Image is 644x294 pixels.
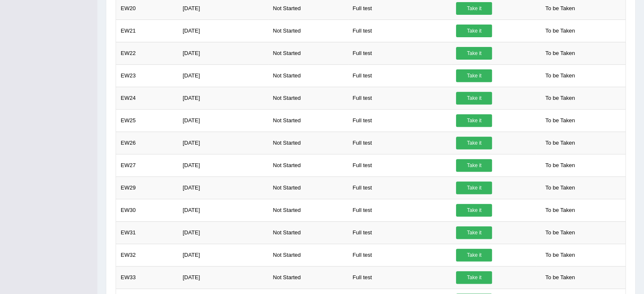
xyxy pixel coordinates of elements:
[178,244,268,266] td: [DATE]
[348,221,452,244] td: Full test
[541,204,579,217] span: To be Taken
[456,25,492,37] a: Take it
[178,64,268,87] td: [DATE]
[268,87,348,109] td: Not Started
[116,199,178,221] td: EW30
[116,87,178,109] td: EW24
[541,25,579,37] span: To be Taken
[116,176,178,199] td: EW29
[178,19,268,42] td: [DATE]
[456,47,492,60] a: Take it
[541,69,579,82] span: To be Taken
[116,244,178,266] td: EW32
[348,244,452,266] td: Full test
[178,132,268,154] td: [DATE]
[178,109,268,132] td: [DATE]
[178,87,268,109] td: [DATE]
[268,19,348,42] td: Not Started
[541,249,579,261] span: To be Taken
[116,42,178,64] td: EW22
[456,69,492,82] a: Take it
[178,154,268,176] td: [DATE]
[348,64,452,87] td: Full test
[268,132,348,154] td: Not Started
[541,226,579,239] span: To be Taken
[348,109,452,132] td: Full test
[541,114,579,127] span: To be Taken
[116,132,178,154] td: EW26
[178,176,268,199] td: [DATE]
[541,92,579,104] span: To be Taken
[268,109,348,132] td: Not Started
[348,199,452,221] td: Full test
[268,199,348,221] td: Not Started
[456,92,492,104] a: Take it
[348,176,452,199] td: Full test
[541,271,579,284] span: To be Taken
[348,87,452,109] td: Full test
[348,132,452,154] td: Full test
[268,64,348,87] td: Not Started
[456,114,492,127] a: Take it
[348,266,452,289] td: Full test
[268,42,348,64] td: Not Started
[116,109,178,132] td: EW25
[116,19,178,42] td: EW21
[178,42,268,64] td: [DATE]
[178,266,268,289] td: [DATE]
[456,159,492,172] a: Take it
[116,64,178,87] td: EW23
[348,42,452,64] td: Full test
[348,19,452,42] td: Full test
[456,2,492,15] a: Take it
[116,154,178,176] td: EW27
[456,137,492,149] a: Take it
[178,199,268,221] td: [DATE]
[116,221,178,244] td: EW31
[268,221,348,244] td: Not Started
[268,176,348,199] td: Not Started
[541,159,579,172] span: To be Taken
[348,154,452,176] td: Full test
[268,244,348,266] td: Not Started
[268,266,348,289] td: Not Started
[268,154,348,176] td: Not Started
[178,221,268,244] td: [DATE]
[116,266,178,289] td: EW33
[456,204,492,217] a: Take it
[541,2,579,15] span: To be Taken
[456,226,492,239] a: Take it
[541,47,579,60] span: To be Taken
[456,271,492,284] a: Take it
[541,181,579,194] span: To be Taken
[456,249,492,261] a: Take it
[541,137,579,149] span: To be Taken
[456,181,492,194] a: Take it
